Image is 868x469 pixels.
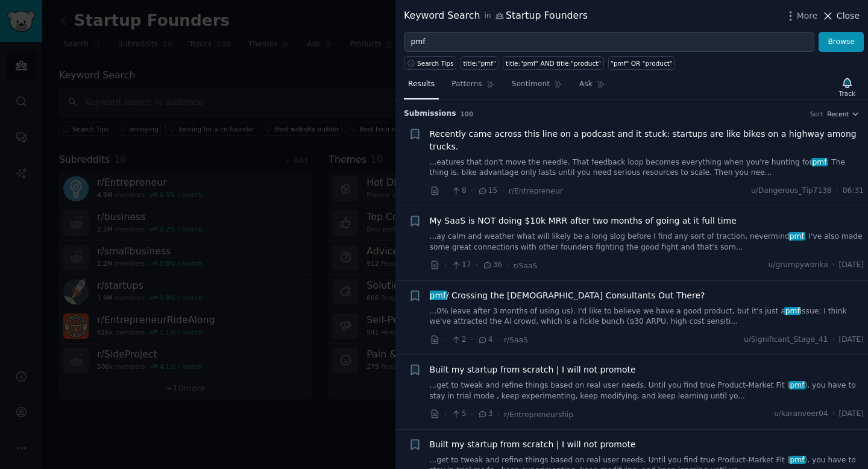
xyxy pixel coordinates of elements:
span: in [484,11,491,22]
div: Keyword Search Startup Founders [404,8,588,24]
a: My SaaS is NOT doing $10k MRR after two months of going at it full time [430,215,737,227]
span: r/SaaS [514,262,538,270]
button: Recent [827,110,860,118]
span: r/Entrepreneurship [504,411,573,419]
span: · [444,259,447,272]
span: · [506,259,509,272]
span: pmf [789,381,806,389]
span: 36 [482,260,502,271]
span: pmf [789,456,806,464]
button: Track [835,74,860,99]
span: pmf [429,291,447,300]
span: · [497,408,500,421]
a: Recently came across this line on a podcast and it stuck: startups are like bikes on a highway am... [430,128,864,153]
span: 17 [451,260,471,271]
a: Sentiment [508,75,567,99]
span: Patterns [451,79,482,90]
span: 8 [451,186,466,197]
span: Close [837,10,860,22]
span: · [471,408,473,421]
a: ...eatures that don't move the needle. That feedback loop becomes everything when you're hunting ... [430,157,864,178]
span: Search Tips [417,59,454,68]
div: Track [839,89,855,98]
a: Built my startup from scratch | I will not promote [430,364,636,376]
span: · [471,184,473,197]
span: 4 [477,335,492,345]
span: / Crossing the [DEMOGRAPHIC_DATA] Consultants Out There? [430,289,705,302]
div: "pmf" OR "product" [611,59,673,68]
span: · [502,184,504,197]
span: · [832,260,835,271]
span: 100 [461,110,474,118]
button: Search Tips [404,56,456,70]
span: pmf [811,158,828,166]
span: 5 [451,409,466,420]
a: "pmf" OR "product" [608,56,676,70]
span: More [797,10,818,22]
a: ...0% leave after 3 months of using us). I'd like to believe we have a good product, but it's jus... [430,306,864,327]
span: u/karanveer04 [774,409,828,420]
div: title:"pmf" AND title:"product" [506,59,601,68]
div: title:"pmf" [464,59,496,68]
button: More [784,10,818,22]
button: Browse [819,32,864,52]
span: Results [408,79,435,90]
a: pmf/ Crossing the [DEMOGRAPHIC_DATA] Consultants Out There? [430,289,705,302]
input: Try a keyword related to your business [404,32,814,52]
span: 2 [451,335,466,345]
a: ...ay calm and weather what will likely be a long slog before I find any sort of traction, neverm... [430,231,864,253]
a: Results [404,75,439,99]
span: 06:31 [843,186,864,197]
span: Recent [827,110,849,118]
span: pmf [784,307,801,315]
a: Ask [575,75,609,99]
span: · [444,408,447,421]
span: · [836,186,838,197]
span: [DATE] [839,335,864,345]
span: [DATE] [839,260,864,271]
span: r/SaaS [504,336,528,344]
div: Sort [810,110,823,118]
button: Close [822,10,860,22]
a: ...get to tweak and refine things based on real user needs. Until you find true Product-Market Fi... [430,380,864,401]
a: Built my startup from scratch | I will not promote [430,438,636,451]
a: title:"pmf" AND title:"product" [503,56,603,70]
span: · [444,184,447,197]
a: title:"pmf" [461,56,498,70]
span: · [832,409,835,420]
span: u/Significant_Stage_41 [744,335,828,345]
span: · [497,333,500,346]
span: · [476,259,478,272]
span: Ask [579,79,593,90]
span: pmf [788,232,805,241]
span: 15 [477,186,497,197]
span: [DATE] [839,409,864,420]
span: · [832,335,835,345]
span: u/Dangerous_Tip7138 [751,186,832,197]
span: · [471,333,473,346]
span: · [444,333,447,346]
span: 3 [477,409,492,420]
span: Submission s [404,109,456,119]
span: Sentiment [512,79,550,90]
span: u/grumpywonka [769,260,828,271]
a: Patterns [447,75,498,99]
span: r/Entrepreneur [509,187,563,195]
